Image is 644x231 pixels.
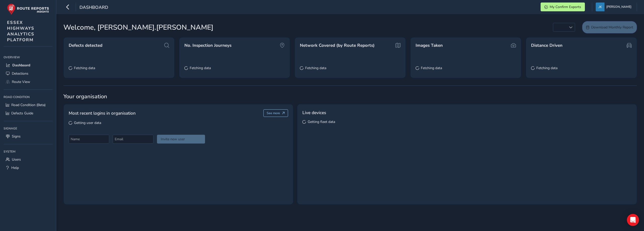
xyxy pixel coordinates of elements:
button: See more [263,109,288,117]
span: [PERSON_NAME] [606,3,631,11]
span: Images Taken [416,42,443,49]
span: Road Condition (Beta) [11,103,46,107]
span: Network Covered (by Route Reports) [300,42,375,49]
button: My Confirm Exports [541,3,585,11]
a: Route View [4,78,53,86]
span: My Confirm Exports [550,5,581,9]
span: Getting fleet data [308,119,335,124]
span: Detections [12,71,28,76]
span: ESSEX HIGHWAYS ANALYTICS PLATFORM [7,20,34,43]
span: Dashboard [12,63,30,68]
a: Signs [4,132,53,141]
span: Defects Guide [11,111,33,116]
span: Most recent logins in organisation [69,110,136,116]
div: Signage [4,125,53,132]
img: diamond-layout [596,3,605,11]
span: Your organisation [63,93,637,100]
button: [PERSON_NAME] [596,3,633,11]
span: Fetching data [536,66,557,70]
div: Overview [4,54,53,61]
a: Users [4,155,53,164]
div: Open Intercom Messenger [627,214,639,226]
input: Email [113,135,153,144]
input: Name [69,135,109,144]
span: Welcome, [PERSON_NAME].[PERSON_NAME] [63,22,213,33]
span: Dashboard [79,4,108,11]
span: Route View [12,79,30,84]
span: Help [11,165,19,170]
a: Dashboard [4,61,53,69]
a: Help [4,164,53,172]
span: Distance Driven [531,42,562,49]
img: rr logo [7,4,49,15]
div: Road Condition [4,93,53,101]
span: Defects detected [69,42,102,49]
span: Users [12,157,21,162]
span: No. Inspection Journeys [184,42,231,49]
span: Fetching data [305,66,326,70]
a: Road Condition (Beta) [4,101,53,109]
span: Getting user data [74,120,101,125]
span: See more [267,111,280,115]
span: Fetching data [74,66,95,70]
span: Live devices [302,109,326,116]
a: Defects Guide [4,109,53,117]
span: Signs [12,134,21,139]
span: Fetching data [190,66,211,70]
a: Detections [4,69,53,78]
div: System [4,148,53,155]
span: Fetching data [421,66,442,70]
